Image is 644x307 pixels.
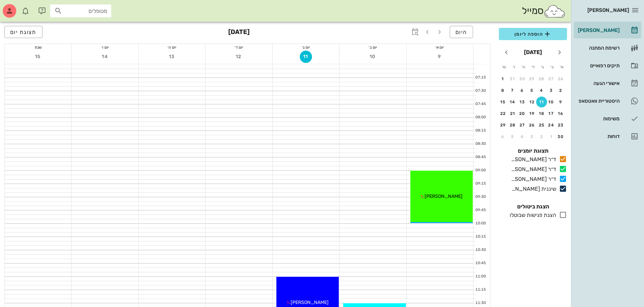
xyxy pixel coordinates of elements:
[507,211,556,219] div: הצגת פגישות שבוטלו
[517,123,528,127] div: 27
[499,28,567,40] button: הוספה ליומן
[546,73,557,84] button: 27
[536,85,547,96] button: 4
[99,54,111,59] span: 14
[473,88,487,94] div: 07:30
[574,128,641,144] a: דוחות
[497,85,508,96] button: 8
[300,54,312,59] span: 11
[497,131,508,142] button: 6
[517,131,528,142] button: 4
[519,61,528,73] th: ה׳
[455,29,467,35] span: היום
[72,44,138,51] div: יום ו׳
[527,73,538,84] button: 29
[497,134,508,139] div: 6
[536,73,547,84] button: 28
[577,28,620,33] div: [PERSON_NAME]
[536,88,547,93] div: 4
[553,46,566,58] button: חודש שעבר
[450,26,473,38] button: היום
[546,123,557,127] div: 24
[536,131,547,142] button: 2
[10,29,37,35] span: תצוגת יום
[527,97,538,107] button: 12
[499,147,567,155] h4: תצוגת יומנים
[522,4,566,18] div: סמייל
[577,116,620,121] div: משימות
[32,51,44,63] button: 15
[546,76,557,81] div: 27
[517,120,528,131] button: 27
[166,51,178,63] button: 13
[507,131,518,142] button: 5
[574,40,641,56] a: רשימת המתנה
[473,221,487,226] div: 10:00
[574,57,641,74] a: תיקים רפואיים
[555,73,566,84] button: 26
[497,111,508,116] div: 22
[555,108,566,119] button: 16
[546,120,557,131] button: 24
[473,181,487,187] div: 09:15
[527,123,538,127] div: 26
[546,100,557,104] div: 10
[291,300,329,305] span: [PERSON_NAME]
[517,108,528,119] button: 20
[536,123,547,127] div: 25
[577,98,620,104] div: היסטוריית וואטסאפ
[507,120,518,131] button: 28
[555,76,566,81] div: 26
[517,88,528,93] div: 6
[507,123,518,127] div: 28
[517,76,528,81] div: 30
[555,111,566,116] div: 16
[233,51,245,63] button: 12
[507,76,518,81] div: 31
[527,134,538,139] div: 3
[473,101,487,107] div: 07:45
[473,128,487,134] div: 08:15
[517,85,528,96] button: 6
[546,97,557,107] button: 10
[497,108,508,119] button: 22
[507,134,518,139] div: 5
[536,134,547,139] div: 2
[527,100,538,104] div: 12
[527,111,538,116] div: 19
[473,168,487,173] div: 09:00
[233,54,245,59] span: 12
[497,76,508,81] div: 1
[367,51,379,63] button: 10
[206,44,272,51] div: יום ד׳
[546,111,557,116] div: 17
[546,134,557,139] div: 1
[473,75,487,81] div: 07:15
[577,63,620,68] div: תיקים רפואיים
[517,134,528,139] div: 4
[546,131,557,142] button: 1
[527,85,538,96] button: 5
[4,26,42,38] button: תצוגת יום
[517,73,528,84] button: 30
[473,207,487,213] div: 09:45
[507,111,518,116] div: 21
[473,287,487,293] div: 11:15
[166,54,178,59] span: 13
[5,44,71,51] div: שבת
[528,61,537,73] th: ד׳
[99,51,111,63] button: 14
[434,51,446,63] button: 9
[555,134,566,139] div: 30
[527,88,538,93] div: 5
[507,73,518,84] button: 31
[527,120,538,131] button: 26
[538,61,547,73] th: ג׳
[555,88,566,93] div: 2
[536,120,547,131] button: 25
[509,61,518,73] th: ו׳
[507,108,518,119] button: 21
[527,108,538,119] button: 19
[558,61,566,73] th: א׳
[517,97,528,107] button: 13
